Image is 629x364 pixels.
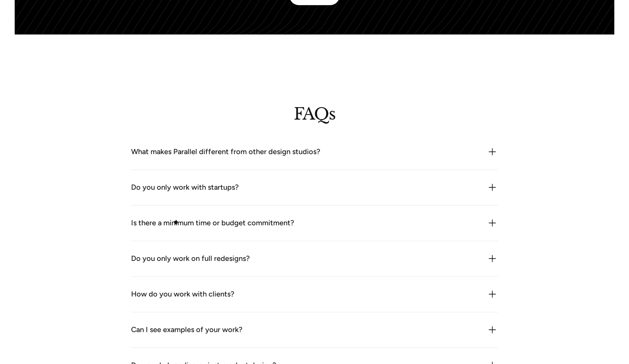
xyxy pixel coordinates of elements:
div: Can I see examples of your work? [131,324,242,336]
h2: FAQs [294,108,336,120]
div: What makes Parallel different from other design studios? [131,146,320,158]
div: Do you only work with startups? [131,182,239,193]
div: Do you only work on full redesigns? [131,253,250,265]
div: Is there a minimum time or budget commitment? [131,217,294,229]
div: How do you work with clients? [131,288,234,300]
